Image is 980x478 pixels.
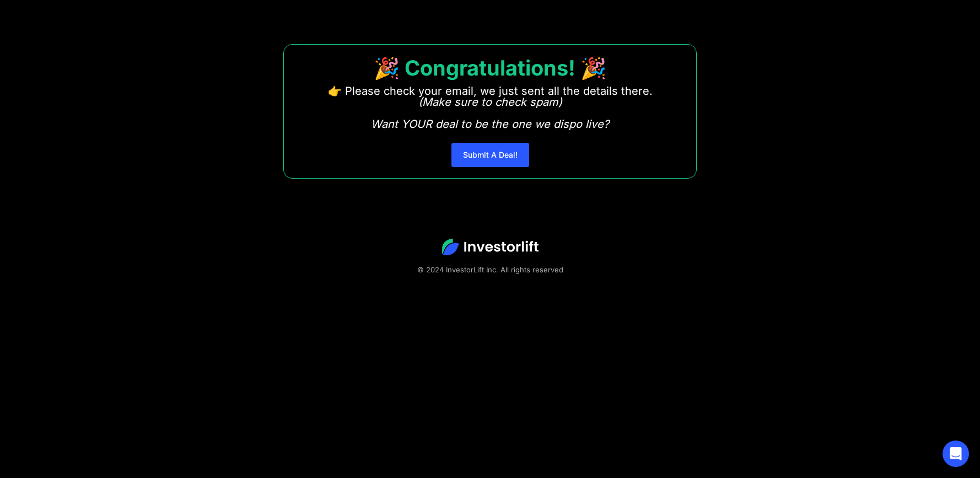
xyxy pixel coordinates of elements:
[371,95,609,131] em: (Make sure to check spam) Want YOUR deal to be the one we dispo live?
[451,143,529,167] a: Submit A Deal!
[374,55,606,80] strong: 🎉 Congratulations! 🎉
[943,441,969,467] div: Open Intercom Messenger
[39,264,941,275] div: © 2024 InvestorLift Inc. All rights reserved
[328,85,653,130] p: 👉 Please check your email, we just sent all the details there. ‍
